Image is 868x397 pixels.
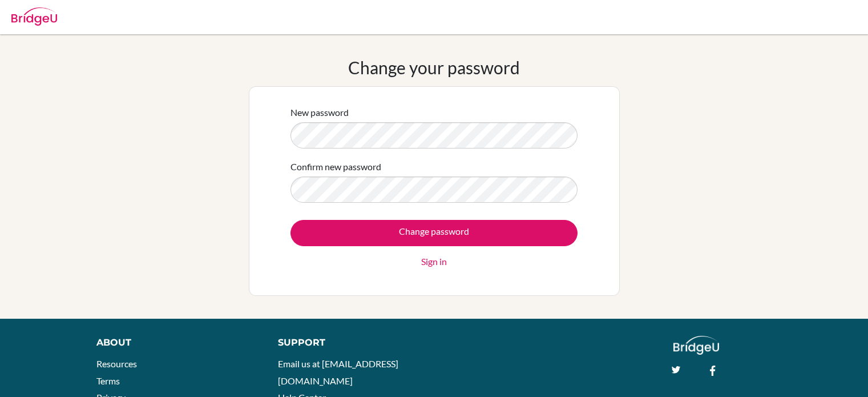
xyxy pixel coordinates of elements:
label: Confirm new password [290,160,381,174]
h1: Change your password [348,57,520,78]
div: Support [278,336,422,350]
a: Terms [96,375,120,386]
a: Email us at [EMAIL_ADDRESS][DOMAIN_NAME] [278,358,398,386]
label: New password [290,106,349,119]
img: logo_white@2x-f4f0deed5e89b7ecb1c2cc34c3e3d731f90f0f143d5ea2071677605dd97b5244.png [673,336,720,355]
img: Bridge-U [11,7,57,26]
a: Resources [96,358,137,369]
div: About [96,336,252,350]
input: Change password [290,220,578,246]
a: Sign in [421,255,447,268]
